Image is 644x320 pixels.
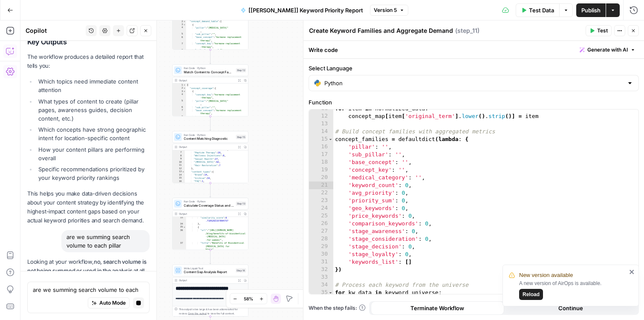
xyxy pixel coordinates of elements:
[309,120,333,128] div: 13
[99,299,126,307] span: Auto Mode
[27,189,150,225] p: This helps you make data-driven decisions about your content strategy by identifying the highest-...
[210,250,211,264] g: Edge from step_13 to step_14
[309,112,333,120] div: 12
[173,90,186,93] div: 3
[36,145,150,162] li: How your content pillars are performing overall
[61,230,150,252] div: are we summing search volume to each pillar
[236,202,246,206] div: Step 13
[519,271,573,280] span: New version available
[173,84,186,86] div: 1
[183,86,186,89] span: Toggle code folding, rows 2 through 4041
[173,26,186,33] div: 4
[173,161,185,164] div: 10
[303,41,644,58] div: Write code
[173,42,186,49] div: 7
[173,170,185,173] div: 13
[309,98,639,107] label: Function
[210,183,211,197] g: Edge from step_15 to step_13
[309,220,333,228] div: 26
[27,258,147,274] strong: no, search volume is not being summed or used in the analysis at all
[309,266,333,274] div: 32
[519,280,627,300] div: A new version of AirOps is available.
[248,6,363,14] span: [[PERSON_NAME]] Keyword Priority Report
[173,222,186,225] div: 34
[236,135,246,139] div: Step 15
[523,291,540,298] span: Reload
[309,135,333,143] div: 15
[309,251,333,258] div: 30
[309,258,333,266] div: 31
[184,69,234,75] span: Match Content to Concept Families
[179,78,235,82] div: Output
[173,229,186,242] div: 36
[184,203,234,208] span: Calculate Coverage Status and Scoring
[173,23,186,26] div: 3
[173,242,186,251] div: 37
[210,50,211,64] g: Edge from step_11 to step_12
[172,131,248,183] div: Run Code · PythonContent Matching DiagnosticStep 15Output "Aesthetic Treatments":70, "Peptide The...
[173,164,185,167] div: 11
[173,158,185,161] div: 9
[184,266,234,270] span: Write Liquid Text
[576,44,639,55] button: Generate with AI
[173,173,185,176] div: 14
[182,170,185,173] span: Toggle code folding, rows 13 through 20
[173,20,186,23] div: 2
[184,270,234,275] span: Content Gap Analysis Report
[173,216,186,222] div: 33
[27,52,150,70] p: The workflow produces a detailed report that tells you:
[309,166,333,174] div: 19
[183,23,186,26] span: Toggle code folding, rows 3 through 75
[172,198,248,250] div: Run Code · PythonCalculate Coverage Status and ScoringStep 13Output "similarity_score":0 .7105263...
[173,93,186,99] div: 4
[173,36,186,42] div: 6
[516,3,559,17] button: Test Data
[309,128,333,135] div: 14
[36,165,150,182] li: Specific recommendations prioritized by your keyword priority rankings
[236,3,368,17] button: [[PERSON_NAME]] Keyword Priority Report
[188,312,207,315] span: Copy the output
[36,97,150,123] li: What types of content to create (pillar pages, awareness guides, decision content, etc.)
[309,159,333,166] div: 18
[504,301,638,315] button: Continue
[309,26,453,35] textarea: Create Keyword Families and Aggregate Demand
[236,68,246,72] div: Step 12
[179,307,246,315] div: This output is too large & has been abbreviated for review. to view the full content.
[309,289,333,297] div: 35
[173,154,185,157] div: 8
[27,38,150,46] h2: Key Outputs
[236,268,246,272] div: Step 14
[309,274,333,281] div: 33
[309,143,333,151] div: 16
[374,6,397,14] span: Version 5
[179,145,235,149] div: Output
[173,109,186,115] div: 7
[309,174,333,182] div: 20
[184,133,234,137] span: Run Code · Python
[597,27,608,35] span: Test
[581,6,601,14] span: Publish
[173,115,186,122] div: 8
[309,205,333,212] div: 24
[173,226,186,229] div: 35
[183,90,186,93] span: Toggle code folding, rows 3 through 126
[309,197,333,205] div: 23
[210,116,211,130] g: Edge from step_12 to step_15
[26,26,83,35] div: Copilot
[324,79,623,87] input: Python
[309,212,333,220] div: 25
[173,180,185,183] div: 16
[244,295,253,302] span: 58%
[88,297,130,308] button: Auto Mode
[370,5,408,16] button: Version 5
[36,125,150,142] li: Which concepts have strong geographic intent for location-specific content
[576,3,606,17] button: Publish
[173,151,185,154] div: 7
[309,281,333,289] div: 34
[309,304,366,312] a: When the step fails:
[183,20,186,23] span: Toggle code folding, rows 2 through 3817
[172,64,248,116] div: Run Code · PythonMatch Content to Concept FamiliesStep 12Output{ "concept_coverage":[ { "concept_...
[173,177,185,180] div: 15
[309,235,333,243] div: 28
